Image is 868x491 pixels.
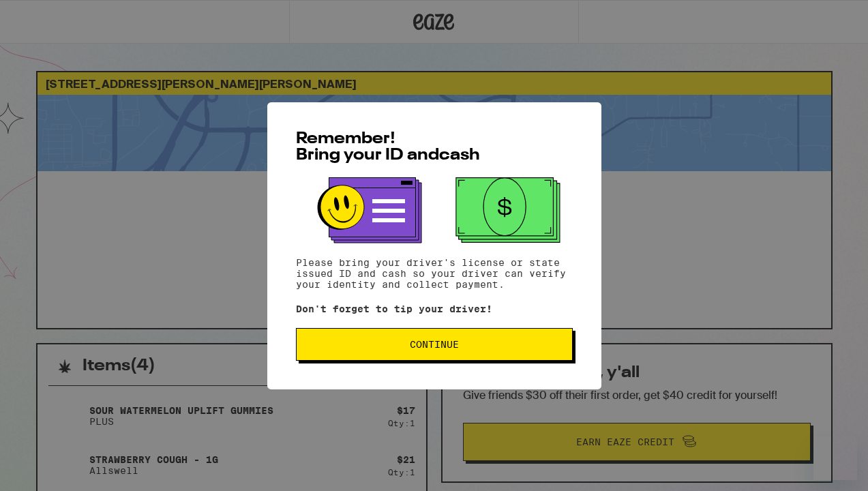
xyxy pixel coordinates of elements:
[296,257,573,290] p: Please bring your driver's license or state issued ID and cash so your driver can verify your ide...
[410,340,459,349] span: Continue
[813,436,857,480] iframe: Button to launch messaging window
[296,131,480,164] span: Remember! Bring your ID and cash
[296,303,573,314] p: Don't forget to tip your driver!
[296,328,573,361] button: Continue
